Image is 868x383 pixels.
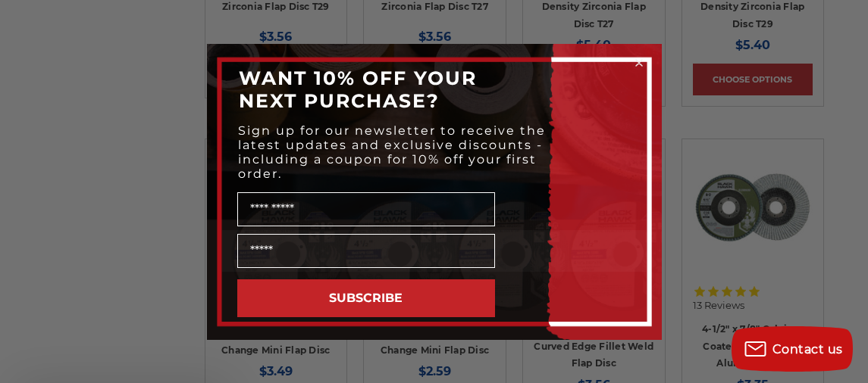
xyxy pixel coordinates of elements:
[237,234,495,268] input: Email
[732,326,853,372] button: Contact us
[239,67,477,112] span: WANT 10% OFF YOUR NEXT PURCHASE?
[631,55,647,70] button: Close dialog
[772,342,843,357] span: Contact us
[238,123,546,181] span: Sign up for our newsletter to receive the latest updates and exclusive discounts - including a co...
[237,279,495,317] button: SUBSCRIBE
